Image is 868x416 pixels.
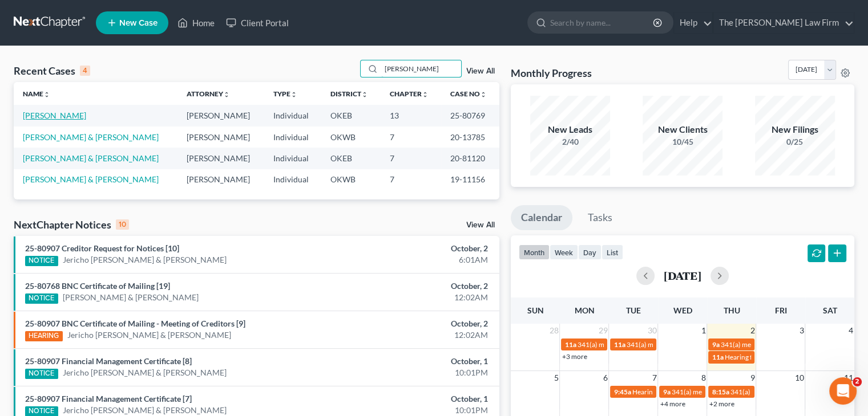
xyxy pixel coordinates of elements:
td: 13 [381,105,441,126]
span: 11a [712,353,723,361]
span: 9a [663,388,670,396]
a: Typeunfold_more [273,89,297,98]
a: +3 more [562,352,587,361]
td: OKWB [321,127,381,148]
span: Thu [723,305,740,315]
td: 20-81120 [441,148,499,169]
a: 25-80907 Creditor Request for Notices [10] [25,243,179,253]
span: 9a [712,340,719,349]
i: unfold_more [480,91,487,98]
button: day [578,244,601,260]
a: Calendar [511,205,572,230]
div: 10:01PM [341,405,488,416]
button: list [601,244,623,260]
span: 2 [853,377,862,386]
div: New Filings [755,123,835,136]
span: 341(a) meeting for [PERSON_NAME] [626,340,736,349]
span: 5 [552,371,559,385]
i: unfold_more [290,91,297,98]
i: unfold_more [361,91,368,98]
td: OKWB [321,169,381,190]
div: NOTICE [25,256,58,266]
td: 19-11156 [441,169,499,190]
h3: Monthly Progress [511,66,592,80]
td: 7 [381,148,441,169]
a: +4 more [660,399,685,408]
div: 2/40 [530,136,610,148]
div: Recent Cases [14,64,90,78]
span: 2 [749,324,756,337]
div: 4 [80,66,90,76]
td: OKEB [321,105,381,126]
span: 29 [597,324,608,337]
div: October, 2 [341,280,488,292]
a: Client Portal [220,13,294,33]
a: +2 more [709,399,734,408]
span: Mon [574,305,594,315]
div: NOTICE [25,369,58,379]
span: 7 [651,371,657,385]
span: 9 [749,371,756,385]
a: 25-80907 Financial Management Certificate [8] [25,356,192,366]
span: 1 [700,324,706,337]
a: Chapterunfold_more [390,89,429,98]
span: 341(a) meeting for [PERSON_NAME] & [PERSON_NAME] [671,388,842,396]
span: New Case [119,19,158,27]
a: 25-80907 Financial Management Certificate [7] [25,394,192,403]
button: month [519,244,550,260]
div: October, 1 [341,393,488,405]
iframe: Intercom live chat [829,377,857,405]
a: Case Nounfold_more [450,89,487,98]
span: 30 [646,324,657,337]
a: 25-80907 BNC Certificate of Mailing - Meeting of Creditors [9] [25,319,245,328]
span: 8:15a [712,388,729,396]
div: October, 1 [341,356,488,367]
td: Individual [264,169,321,190]
span: 11a [613,340,625,349]
a: Attorneyunfold_more [187,89,230,98]
div: 10:01PM [341,367,488,378]
span: 4 [847,324,854,337]
span: 6 [601,371,608,385]
span: Sun [527,305,543,315]
i: unfold_more [422,91,429,98]
button: week [550,244,578,260]
span: 9:45a [613,388,631,396]
td: Individual [264,127,321,148]
a: Help [674,13,712,33]
a: Nameunfold_more [23,89,50,98]
td: OKEB [321,148,381,169]
td: 20-13785 [441,127,499,148]
span: 8 [700,371,706,385]
span: Tue [626,305,641,315]
span: 341(a) meeting for [PERSON_NAME] [720,340,830,349]
span: Fri [774,305,786,315]
div: HEARING [25,331,63,341]
div: New Clients [643,123,722,136]
a: [PERSON_NAME] & [PERSON_NAME] [23,132,159,142]
td: [PERSON_NAME] [177,127,264,148]
input: Search by name... [550,12,655,33]
a: Home [172,13,220,33]
a: [PERSON_NAME] & [PERSON_NAME] [63,292,199,303]
div: 12:02AM [341,292,488,303]
div: 6:01AM [341,254,488,266]
a: Tasks [578,205,623,230]
i: unfold_more [43,91,50,98]
td: 7 [381,169,441,190]
td: Individual [264,148,321,169]
td: Individual [264,105,321,126]
span: Hearing for [PERSON_NAME] & Treasure Brown [632,388,776,396]
td: 7 [381,127,441,148]
a: View All [466,221,495,229]
span: 11 [843,371,854,385]
h2: [DATE] [664,270,701,282]
span: Sat [822,305,837,315]
a: [PERSON_NAME] & [PERSON_NAME] [23,153,159,163]
i: unfold_more [223,91,230,98]
span: 3 [798,324,805,337]
td: [PERSON_NAME] [177,169,264,190]
span: 11a [564,340,576,349]
div: 10 [116,219,129,230]
div: October, 2 [341,243,488,254]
